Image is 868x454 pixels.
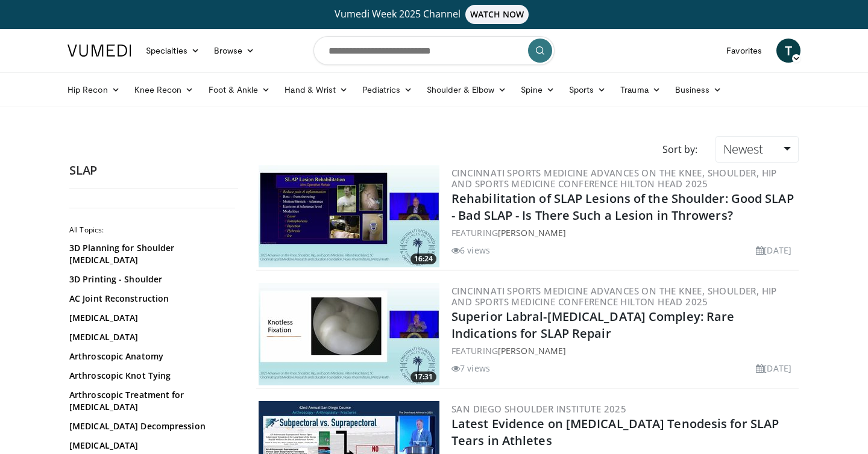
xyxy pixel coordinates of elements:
[68,45,131,57] img: VuMedi Logo
[69,440,232,452] a: [MEDICAL_DATA]
[69,331,232,343] a: [MEDICAL_DATA]
[653,136,706,163] div: Sort by:
[451,167,777,190] a: Cincinnati Sports Medicine Advances on the Knee, Shoulder, Hip and Sports Medicine Conference Hil...
[451,403,626,415] a: San Diego Shoulder Institute 2025
[451,362,490,375] li: 7 views
[420,78,514,102] a: Shoulder & Elbow
[756,362,791,375] li: [DATE]
[313,36,555,65] input: Search topics, interventions
[69,312,232,324] a: [MEDICAL_DATA]
[498,345,566,356] a: [PERSON_NAME]
[139,39,207,63] a: Specialties
[127,78,201,102] a: Knee Recon
[69,225,235,235] h2: All Topics:
[451,226,796,239] div: FEATURING
[451,190,794,223] a: Rehabilitation of SLAP Lesions of the Shoulder: Good SLAP - Bad SLAP - Is There Such a Lesion in ...
[277,78,355,102] a: Hand & Wrist
[465,5,529,24] span: WATCH NOW
[668,78,729,102] a: Business
[451,308,734,341] a: Superior Labral-[MEDICAL_DATA] Compley: Rare Indications for SLAP Repair
[613,78,668,102] a: Trauma
[60,78,127,102] a: Hip Recon
[715,136,799,163] a: Newest
[69,5,799,24] a: Vumedi Week 2025 ChannelWATCH NOW
[451,344,796,357] div: FEATURING
[355,78,420,102] a: Pediatrics
[451,415,779,449] a: Latest Evidence on [MEDICAL_DATA] Tenodesis for SLAP Tears in Athletes
[201,78,278,102] a: Foot & Ankle
[562,78,614,102] a: Sports
[207,39,262,63] a: Browse
[259,283,439,385] img: 7fed650d-d12a-4176-bef5-6e98d7e8c11f.300x170_q85_crop-smart_upscale.jpg
[69,370,232,382] a: Arthroscopic Knot Tying
[69,163,238,178] h2: SLAP
[410,372,436,382] span: 17:31
[451,285,777,308] a: Cincinnati Sports Medicine Advances on the Knee, Shoulder, Hip and Sports Medicine Conference Hil...
[259,283,439,385] a: 17:31
[776,39,800,63] a: T
[69,350,232,362] a: Arthroscopic Anatomy
[259,165,439,267] img: 10243469-c93c-412d-9cc3-9d09994dd8fa.300x170_q85_crop-smart_upscale.jpg
[69,273,232,285] a: 3D Printing - Shoulder
[756,244,791,257] li: [DATE]
[410,253,436,264] span: 16:24
[719,39,769,63] a: Favorites
[259,165,439,267] a: 16:24
[451,244,490,257] li: 6 views
[514,78,561,102] a: Spine
[69,242,232,266] a: 3D Planning for Shoulder [MEDICAL_DATA]
[69,420,232,432] a: [MEDICAL_DATA] Decompression
[498,227,566,238] a: [PERSON_NAME]
[69,389,232,413] a: Arthroscopic Treatment for [MEDICAL_DATA]
[69,293,232,305] a: AC Joint Reconstruction
[723,141,763,157] span: Newest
